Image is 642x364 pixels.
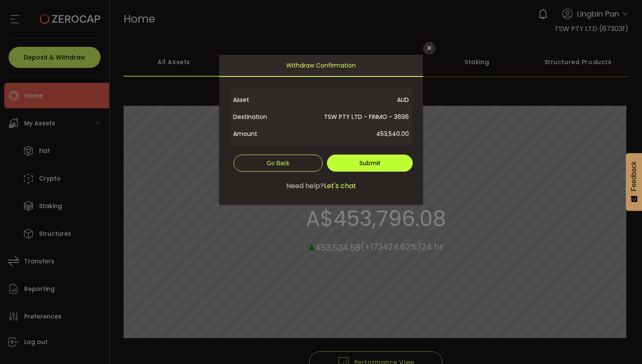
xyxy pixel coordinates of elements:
[626,153,642,211] button: Feedback - Show survey
[324,181,356,191] span: Let's chat
[541,272,642,364] iframe: Chat Widget
[287,125,409,142] span: 453,540.00
[287,91,409,108] span: AUD
[286,55,356,76] span: Withdraw Confirmation
[286,181,324,191] span: Need help?
[219,55,423,205] div: dialog
[630,161,638,191] span: Feedback
[267,160,290,166] span: Go Back
[233,125,287,142] span: Amount
[234,155,323,172] button: Go Back
[233,91,287,108] span: Asset
[423,42,436,55] button: Close
[359,159,380,167] span: Submit
[287,108,409,125] span: TSW PTY LTD - FINMO - 3696
[327,155,413,172] button: Submit
[233,108,287,125] span: Destination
